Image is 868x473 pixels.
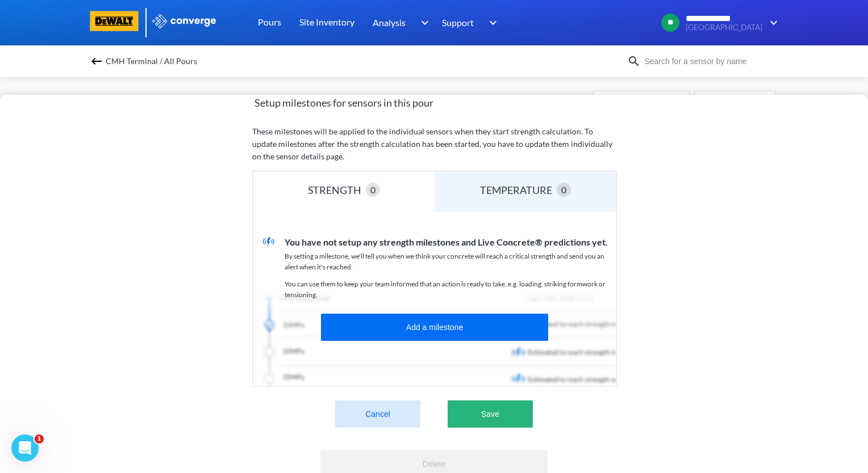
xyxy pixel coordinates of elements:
[321,314,548,341] button: Add a milestone
[370,183,375,197] span: 0
[106,53,197,69] span: CMH Terminal / All Pours
[627,54,641,68] img: icon-search.svg
[35,434,44,444] span: 1
[686,23,762,32] span: [GEOGRAPHIC_DATA]
[87,11,141,31] img: logo-dewalt.svg
[335,400,420,428] button: Cancel
[90,54,103,68] img: backspace.svg
[442,15,474,29] span: Support
[285,251,616,272] p: By setting a milestone, we'll tell you when we think your concrete will reach a critical strength...
[252,125,616,163] p: These milestones will be applied to the individual sensors when they start strength calculation. ...
[11,434,39,462] iframe: Intercom live chat
[641,55,778,67] input: Search for a sensor by name
[561,183,566,197] span: 0
[308,182,366,198] div: STRENGTH
[480,182,557,198] div: TEMPERATURE
[448,400,533,428] button: Save
[373,15,406,29] span: Analysis
[285,279,616,300] p: You can use them to keep your team informed that an action is ready to take, e.g. loading, striki...
[252,95,616,111] span: Setup milestones for sensors in this pour
[762,16,781,29] img: downArrow.svg
[151,14,217,28] img: logo_ewhite.svg
[285,236,608,247] span: You have not setup any strength milestones and Live Concrete® predictions yet.
[414,16,432,29] img: downArrow.svg
[482,16,500,29] img: downArrow.svg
